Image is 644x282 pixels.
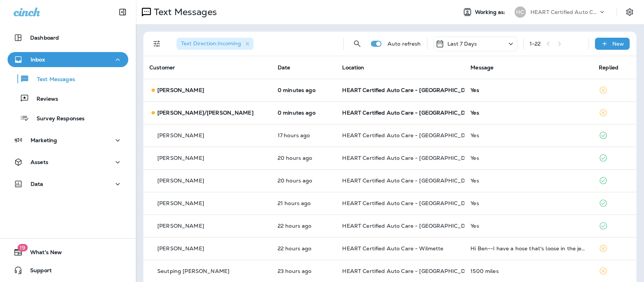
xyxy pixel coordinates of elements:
[350,36,365,51] button: Search Messages
[8,155,128,170] button: Assets
[8,245,128,260] button: 19What's New
[342,87,478,93] span: HEART Certified Auto Care - [GEOGRAPHIC_DATA]
[31,57,45,63] p: Inbox
[29,115,85,123] p: Survey Responses
[387,41,421,47] p: Auto refresh
[342,200,478,207] span: HEART Certified Auto Care - [GEOGRAPHIC_DATA]
[278,200,330,206] p: Sep 8, 2025 11:39 AM
[8,110,128,126] button: Survey Responses
[29,76,75,83] p: Text Messages
[470,87,587,93] div: Yes
[17,244,28,251] span: 19
[31,137,57,143] p: Marketing
[342,109,478,116] span: HEART Certified Auto Care - [GEOGRAPHIC_DATA]
[342,64,364,71] span: Location
[278,155,330,161] p: Sep 8, 2025 12:50 PM
[157,245,204,251] p: [PERSON_NAME]
[8,133,128,148] button: Marketing
[515,6,526,18] div: HC
[8,263,128,278] button: Support
[8,176,128,192] button: Data
[149,36,164,51] button: Filters
[23,267,52,276] span: Support
[157,132,204,138] p: [PERSON_NAME]
[8,52,128,67] button: Inbox
[31,159,48,165] p: Assets
[181,40,241,47] span: Text Direction : Incoming
[623,5,636,19] button: Settings
[530,41,541,47] div: 1 - 22
[342,245,443,252] span: HEART Certified Auto Care - Wilmette
[8,30,128,45] button: Dashboard
[470,268,587,274] div: 1500 miles
[278,132,330,138] p: Sep 8, 2025 03:47 PM
[612,41,624,47] p: New
[157,155,204,161] p: [PERSON_NAME]
[470,64,493,71] span: Message
[599,64,618,71] span: Replied
[23,249,62,258] span: What's New
[112,5,133,20] button: Collapse Sidebar
[157,200,204,206] p: [PERSON_NAME]
[157,223,204,229] p: [PERSON_NAME]
[342,132,478,139] span: HEART Certified Auto Care - [GEOGRAPHIC_DATA]
[475,9,507,15] span: Working as:
[342,177,478,184] span: HEART Certified Auto Care - [GEOGRAPHIC_DATA]
[157,110,254,116] p: [PERSON_NAME]/[PERSON_NAME]
[157,268,229,274] p: Seutping [PERSON_NAME]
[149,64,175,71] span: Customer
[470,223,587,229] div: Yes
[29,96,58,103] p: Reviews
[470,132,587,138] div: Yes
[278,64,290,71] span: Date
[278,178,330,184] p: Sep 8, 2025 12:05 PM
[8,90,128,106] button: Reviews
[8,71,128,87] button: Text Messages
[278,110,330,116] p: Sep 9, 2025 09:02 AM
[447,41,477,47] p: Last 7 Days
[342,155,478,161] span: HEART Certified Auto Care - [GEOGRAPHIC_DATA]
[342,222,478,229] span: HEART Certified Auto Care - [GEOGRAPHIC_DATA]
[278,268,330,274] p: Sep 8, 2025 09:38 AM
[342,268,478,274] span: HEART Certified Auto Care - [GEOGRAPHIC_DATA]
[470,200,587,206] div: Yes
[470,155,587,161] div: Yes
[278,223,330,229] p: Sep 8, 2025 11:01 AM
[470,110,587,116] div: Yes
[530,9,598,15] p: HEART Certified Auto Care
[470,178,587,184] div: Yes
[470,245,587,251] div: Hi Ben--I have a hose that's loose in the jeep. Can I bring it by sometime this week? Thanks--John
[157,178,204,184] p: [PERSON_NAME]
[30,35,59,41] p: Dashboard
[157,87,204,93] p: [PERSON_NAME]
[278,87,330,93] p: Sep 9, 2025 09:03 AM
[151,6,217,18] p: Text Messages
[177,38,254,50] div: Text Direction:Incoming
[278,245,330,251] p: Sep 8, 2025 10:34 AM
[31,181,43,187] p: Data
